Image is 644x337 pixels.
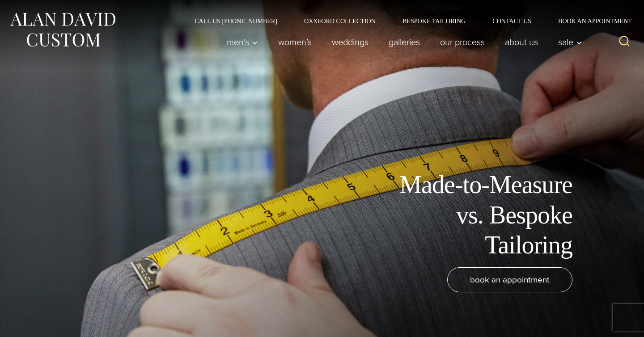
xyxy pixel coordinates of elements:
[268,33,322,51] a: Women’s
[181,18,635,24] nav: Secondary Navigation
[495,33,548,51] a: About Us
[430,33,495,51] a: Our Process
[379,33,430,51] a: Galleries
[558,38,582,46] span: Sale
[479,18,545,24] a: Contact Us
[227,38,258,46] span: Men’s
[447,267,572,292] a: book an appointment
[9,10,116,50] img: Alan David Custom
[389,18,479,24] a: Bespoke Tailoring
[322,33,379,51] a: weddings
[470,273,550,286] span: book an appointment
[217,33,587,51] nav: Primary Navigation
[291,18,389,24] a: Oxxford Collection
[614,31,635,53] button: View Search Form
[545,18,635,24] a: Book an Appointment
[181,18,291,24] a: Call Us [PHONE_NUMBER]
[371,170,572,260] h1: Made-to-Measure vs. Bespoke Tailoring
